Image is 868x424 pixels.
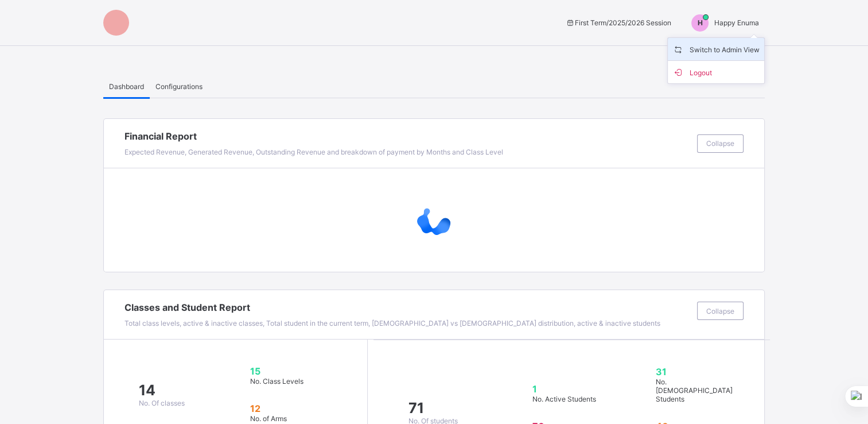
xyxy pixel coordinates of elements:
span: No. Of classes [139,399,185,407]
span: H [698,18,703,27]
span: Dashboard [109,82,144,91]
span: Classes and Student Report [124,302,691,313]
li: dropdown-list-item-name-0 [668,38,764,61]
span: Total class levels, active & inactive classes, Total student in the current term, [DEMOGRAPHIC_DA... [124,319,660,327]
span: 14 [139,381,185,399]
span: Expected Revenue, Generated Revenue, Outstanding Revenue and breakdown of payment by Months and C... [124,148,503,156]
span: Financial Report [124,130,691,142]
span: No. of Arms [250,414,287,423]
span: 12 [250,403,336,414]
span: 31 [656,366,742,377]
span: No. Active Students [532,395,596,403]
span: Switch to Admin View [672,43,760,56]
span: session/term information [565,18,671,27]
span: 71 [408,399,458,417]
span: Collapse [706,139,734,148]
span: 1 [532,383,620,395]
li: dropdown-list-item-buttom-1 [668,61,764,83]
span: No. [DEMOGRAPHIC_DATA] Students [656,377,733,403]
span: 15 [250,365,336,377]
span: No. Class Levels [250,377,303,386]
span: Collapse [706,307,734,315]
span: Happy Enuma [714,18,759,27]
span: Configurations [155,82,203,91]
span: Logout [672,65,760,79]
